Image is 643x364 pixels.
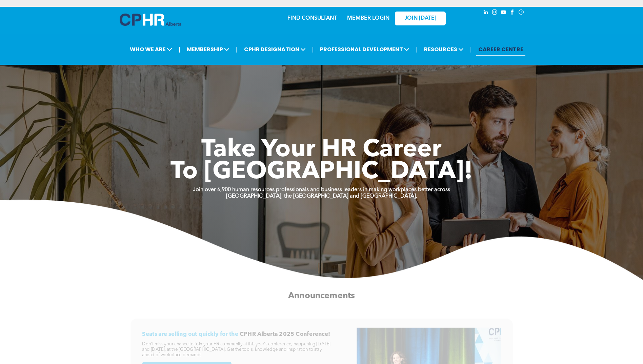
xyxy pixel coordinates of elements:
li: | [312,42,314,56]
li: | [416,42,418,56]
li: | [470,42,472,56]
span: Announcements [288,291,355,300]
span: WHO WE ARE [128,43,174,56]
strong: [GEOGRAPHIC_DATA], the [GEOGRAPHIC_DATA] and [GEOGRAPHIC_DATA]. [226,194,417,199]
a: JOIN [DATE] [395,12,446,25]
span: JOIN [DATE] [404,15,436,22]
span: MEMBERSHIP [185,43,232,56]
span: PROFESSIONAL DEVELOPMENT [318,43,411,56]
span: CPHR Alberta 2025 Conference! [240,331,330,337]
a: facebook [509,8,516,18]
span: Take Your HR Career [201,138,442,162]
span: Seats are selling out quickly for the [142,331,238,337]
span: CPHR DESIGNATION [242,43,308,56]
a: instagram [491,8,499,18]
span: To [GEOGRAPHIC_DATA]! [170,160,473,184]
img: A blue and white logo for cp alberta [120,14,181,26]
strong: Join over 6,900 human resources professionals and business leaders in making workplaces better ac... [193,187,450,193]
a: youtube [500,8,507,18]
span: Don't miss your chance to join your HR community at this year's conference, happening [DATE] and ... [142,342,330,357]
a: Social network [518,8,525,18]
a: linkedin [482,8,490,18]
a: MEMBER LOGIN [347,16,389,21]
a: CAREER CENTRE [476,43,525,56]
span: RESOURCES [422,43,466,56]
a: FIND CONSULTANT [287,16,337,21]
li: | [236,42,238,56]
li: | [179,42,180,56]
